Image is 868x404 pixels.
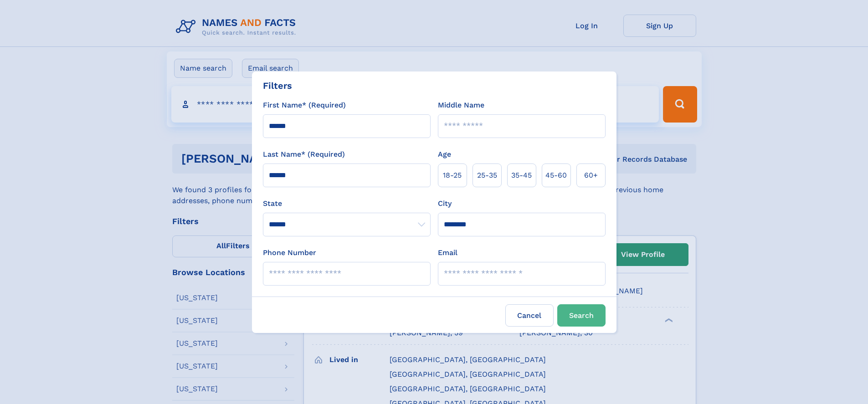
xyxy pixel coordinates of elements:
[584,170,598,181] span: 60+
[477,170,497,181] span: 25‑35
[438,100,484,111] label: Middle Name
[511,170,532,181] span: 35‑45
[263,198,431,209] label: State
[438,149,451,160] label: Age
[438,198,452,209] label: City
[545,170,567,181] span: 45‑60
[263,79,292,92] div: Filters
[443,170,462,181] span: 18‑25
[557,304,606,327] button: Search
[505,304,554,327] label: Cancel
[263,149,345,160] label: Last Name* (Required)
[438,247,457,258] label: Email
[263,247,316,258] label: Phone Number
[263,100,346,111] label: First Name* (Required)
